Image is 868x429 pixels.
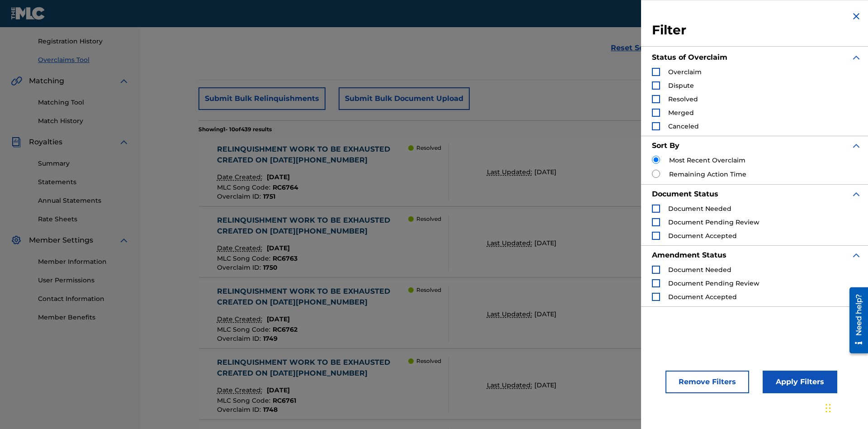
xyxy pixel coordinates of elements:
span: Overclaim [668,68,702,76]
img: Member Settings [11,235,22,246]
button: Submit Bulk Relinquishments [198,87,325,110]
div: RELINQUISHMENT WORK TO BE EXHAUSTED CREATED ON [DATE][PHONE_NUMBER] [217,357,409,379]
img: expand [118,137,129,148]
span: 1748 [263,405,278,414]
div: RELINQUISHMENT WORK TO BE EXHAUSTED CREATED ON [DATE][PHONE_NUMBER] [217,286,409,308]
button: Apply Filters [763,371,837,393]
a: Overclaims Tool [38,55,129,65]
img: MLC Logo [11,7,46,20]
span: Member Settings [29,235,93,246]
div: RELINQUISHMENT WORK TO BE EXHAUSTED CREATED ON [DATE][PHONE_NUMBER] [217,215,409,237]
span: [DATE] [534,239,557,247]
p: Resolved [416,144,441,152]
span: Document Needed [668,205,731,213]
a: Annual Statements [38,196,129,205]
div: RELINQUISHMENT WORK TO BE EXHAUSTED CREATED ON [DATE][PHONE_NUMBER] [217,144,409,166]
span: Overclaim ID : [217,334,263,343]
p: Date Created: [217,243,264,253]
a: Rate Sheets [38,214,129,224]
span: [DATE] [267,173,290,181]
a: Summary [38,159,129,168]
span: Matching [29,76,64,86]
label: Remaining Action Time [669,170,746,179]
span: Dispute [668,81,694,90]
a: Member Information [38,257,129,267]
span: RC6763 [273,254,297,262]
span: Royalties [29,137,62,148]
span: Overclaim ID : [217,192,263,200]
iframe: Chat Widget [823,386,868,429]
span: Document Accepted [668,293,737,301]
p: Date Created: [217,386,264,395]
span: Document Pending Review [668,218,759,226]
img: expand [851,52,862,63]
div: Drag [826,395,831,422]
img: expand [851,189,862,200]
form: Search Form [198,2,810,66]
p: Last Updated: [487,238,534,248]
a: Contact Information [38,294,129,304]
span: Overclaim ID : [217,263,263,272]
span: [DATE] [534,168,557,176]
a: Statements [38,177,129,187]
img: Matching [11,76,22,86]
a: Member Benefits [38,313,129,322]
strong: Status of Overclaim [652,53,727,62]
a: RELINQUISHMENT WORK TO BE EXHAUSTED CREATED ON [DATE][PHONE_NUMBER]Date Created:[DATE]MLC Song Co... [198,209,810,277]
span: [DATE] [267,315,290,323]
span: Document Pending Review [668,279,759,287]
span: 1751 [263,192,275,200]
strong: Amendment Status [652,251,726,259]
img: expand [851,140,862,151]
img: expand [118,235,129,246]
p: Date Created: [217,172,264,182]
a: RELINQUISHMENT WORK TO BE EXHAUSTED CREATED ON [DATE][PHONE_NUMBER]Date Created:[DATE]MLC Song Co... [198,138,810,206]
strong: Sort By [652,141,679,150]
strong: Document Status [652,190,718,198]
span: Canceled [668,122,699,130]
img: expand [118,76,129,86]
p: Last Updated: [487,167,534,177]
h3: Filter [652,22,862,38]
span: [DATE] [267,244,290,252]
span: Merged [668,109,694,117]
span: 1749 [263,334,278,343]
a: Reset Search [606,38,665,58]
span: Document Needed [668,266,731,274]
button: Remove Filters [665,371,749,393]
a: User Permissions [38,276,129,285]
span: [DATE] [534,310,557,318]
img: close [851,11,862,22]
p: Date Created: [217,315,264,324]
img: Royalties [11,137,22,148]
span: MLC Song Code : [217,396,273,405]
span: Overclaim ID : [217,405,263,414]
span: [DATE] [267,386,290,394]
span: RC6761 [273,396,296,405]
span: Resolved [668,95,698,103]
p: Last Updated: [487,381,534,390]
span: 1750 [263,263,278,272]
span: MLC Song Code : [217,325,273,334]
a: Match History [38,116,129,126]
span: Document Accepted [668,232,737,240]
a: Matching Tool [38,98,129,107]
span: [DATE] [534,381,557,389]
p: Last Updated: [487,310,534,319]
a: Registration History [38,37,129,46]
span: MLC Song Code : [217,254,273,262]
a: RELINQUISHMENT WORK TO BE EXHAUSTED CREATED ON [DATE][PHONE_NUMBER]Date Created:[DATE]MLC Song Co... [198,351,810,419]
a: RELINQUISHMENT WORK TO BE EXHAUSTED CREATED ON [DATE][PHONE_NUMBER]Date Created:[DATE]MLC Song Co... [198,280,810,348]
p: Showing 1 - 10 of 439 results [198,125,272,133]
img: expand [851,250,862,261]
p: Resolved [416,286,441,294]
p: Resolved [416,357,441,365]
button: Submit Bulk Document Upload [339,87,470,110]
iframe: Resource Center [843,284,868,358]
span: RC6764 [273,183,298,191]
span: MLC Song Code : [217,183,273,191]
p: Resolved [416,215,441,223]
